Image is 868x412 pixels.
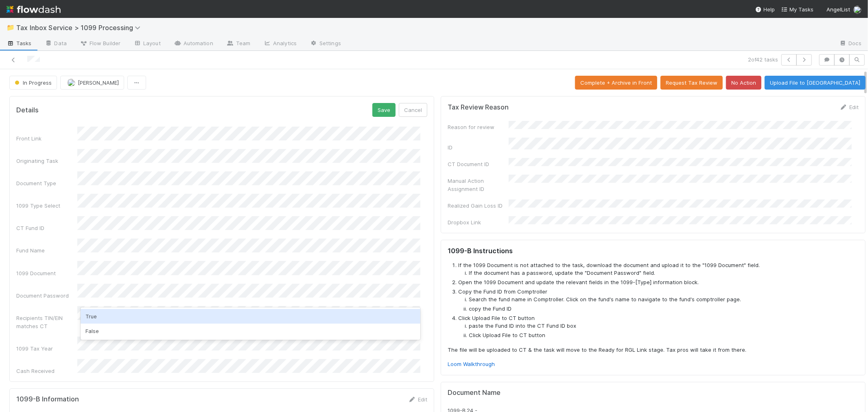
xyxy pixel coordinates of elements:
[16,157,77,165] div: Originating Task
[448,389,859,397] h5: Document Name
[726,76,761,90] button: No Action
[16,314,77,330] div: Recipients TIN/EIN matches CT
[575,76,657,90] button: Complete + Archive in Front
[16,106,39,114] h5: Details
[469,269,862,277] li: If the document has a password, update the "Document Password" field.
[469,296,862,304] li: Search the fund name in Comptroller. Click on the fund's name to navigate to the fund's comptroll...
[16,269,77,277] div: 1099 Document
[660,76,723,90] button: Request Tax Review
[448,103,509,112] h5: Tax Review Reason
[220,37,257,50] a: Team
[765,76,866,90] button: Upload File to [GEOGRAPHIC_DATA]
[448,177,509,193] div: Manual Action Assignment ID
[469,331,862,340] li: Click Upload File to CT button
[448,361,495,367] a: Loom Walkthrough
[13,79,52,86] span: In Progress
[448,247,862,255] h3: 1099-B Instructions
[167,37,220,50] a: Automation
[372,103,396,117] button: Save
[81,324,420,338] div: False
[458,261,862,277] li: If the 1099 Document is not attached to the task, download the document and upload it to the "109...
[7,24,15,31] span: 📁
[303,37,348,50] a: Settings
[16,367,77,375] div: Cash Received
[833,37,868,50] a: Docs
[448,123,509,131] div: Reason for review
[73,37,127,50] a: Flow Builder
[127,37,167,50] a: Layout
[458,278,862,287] li: Open the 1099 Document and update the relevant fields in the 1099-[Type] information block.
[16,134,77,142] div: Front Link
[840,104,859,110] a: Edit
[826,6,850,13] span: AngelList
[448,143,509,151] div: ID
[448,160,509,168] div: CT Document ID
[60,76,124,90] button: [PERSON_NAME]
[38,37,73,50] a: Data
[16,291,77,300] div: Document Password
[16,395,79,403] h5: 1099-B Information
[408,396,427,403] a: Edit
[458,314,862,340] li: Click Upload File to CT button
[755,5,775,13] div: Help
[80,39,120,47] span: Flow Builder
[16,344,77,353] div: 1099 Tax Year
[748,55,778,64] span: 2 of 42 tasks
[781,5,813,13] a: My Tasks
[469,305,862,313] li: copy the Fund ID
[7,2,61,16] img: logo-inverted-e16ddd16eac7371096b0.svg
[469,322,862,330] li: paste the Fund ID into the CT Fund ID box
[16,224,77,232] div: CT Fund ID
[399,103,427,117] button: Cancel
[448,218,509,226] div: Dropbox Link
[16,24,144,32] span: Tax Inbox Service > 1099 Processing
[16,246,77,254] div: Fund Name
[458,288,862,313] li: Copy the Fund ID from Comptroller
[9,76,57,90] button: In Progress
[16,179,77,187] div: Document Type
[81,309,420,324] div: True
[448,202,509,210] div: Realized Gain Loss ID
[257,37,303,50] a: Analytics
[67,79,75,87] img: avatar_cbf6e7c1-1692-464b-bc1b-b8582b2cbdce.png
[853,6,861,14] img: avatar_cbf6e7c1-1692-464b-bc1b-b8582b2cbdce.png
[781,6,813,13] span: My Tasks
[448,346,862,354] p: The file will be uploaded to CT & the task will move to the Ready for RGL Link stage. Tax pros wi...
[16,202,77,210] div: 1099 Type Select
[78,79,119,86] span: [PERSON_NAME]
[7,39,32,47] span: Tasks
